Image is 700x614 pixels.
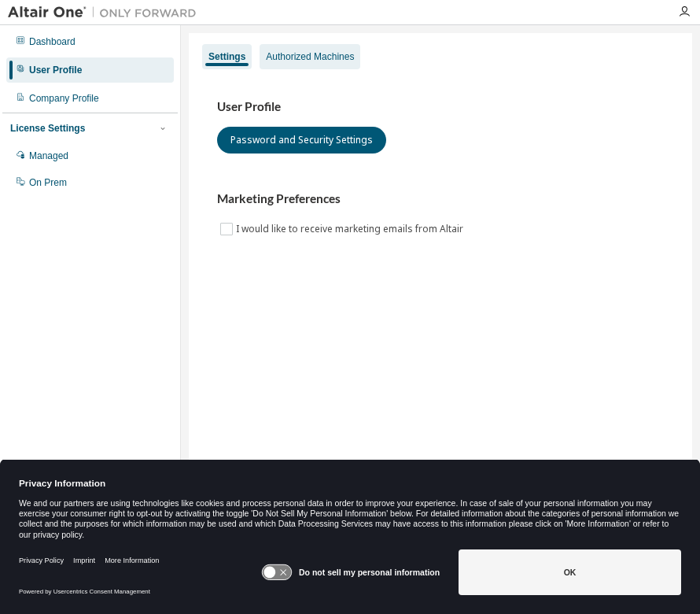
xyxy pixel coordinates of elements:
div: Company Profile [29,92,99,105]
div: License Settings [10,122,85,135]
div: Dashboard [29,35,76,48]
button: Password and Security Settings [217,127,386,153]
div: On Prem [29,176,67,189]
h3: User Profile [217,99,664,115]
h3: Marketing Preferences [217,191,664,207]
label: I would like to receive marketing emails from Altair [236,220,466,239]
div: Managed [29,150,68,162]
div: User Profile [29,64,82,76]
div: Authorized Machines [266,50,354,63]
div: Settings [208,50,245,63]
img: Altair One [8,5,204,20]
